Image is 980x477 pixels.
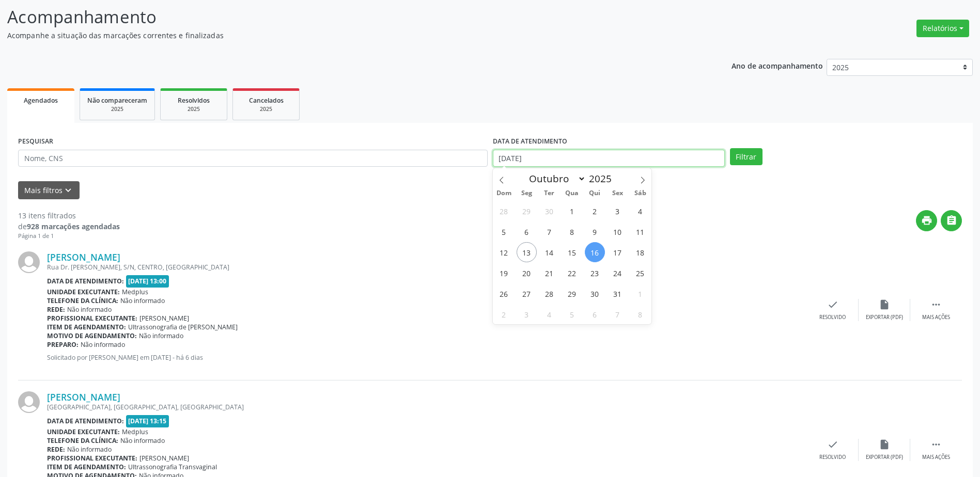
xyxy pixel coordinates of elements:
[240,105,292,113] div: 2025
[946,215,957,226] i: 
[47,403,807,411] div: [GEOGRAPHIC_DATA], [GEOGRAPHIC_DATA], [GEOGRAPHIC_DATA]
[524,171,586,186] select: Month
[539,283,559,304] span: Outubro 28, 2025
[730,148,763,166] button: Filtrar
[606,190,629,197] span: Sex
[81,340,125,349] span: Não informado
[517,201,537,221] span: Setembro 29, 2025
[916,210,937,231] button: print
[18,232,120,241] div: Página 1 de 1
[47,314,137,323] b: Profissional executante:
[493,134,567,150] label: DATA DE ATENDIMENTO
[585,263,605,283] span: Outubro 23, 2025
[126,275,169,287] span: [DATE] 13:00
[122,288,148,296] span: Medplus
[47,331,137,340] b: Motivo de agendamento:
[630,283,650,304] span: Novembro 1, 2025
[562,263,582,283] span: Outubro 22, 2025
[562,201,582,221] span: Outubro 1, 2025
[87,105,147,113] div: 2025
[47,340,79,349] b: Preparo:
[47,436,118,445] b: Telefone da clínica:
[139,454,189,463] span: [PERSON_NAME]
[539,221,559,242] span: Outubro 7, 2025
[608,263,628,283] span: Outubro 24, 2025
[18,251,40,273] img: img
[941,210,962,231] button: 
[539,263,559,283] span: Outubro 21, 2025
[67,445,112,454] span: Não informado
[879,439,890,450] i: insert_drive_file
[608,201,628,221] span: Outubro 3, 2025
[493,150,725,167] input: Selecione um intervalo
[585,221,605,242] span: Outubro 9, 2025
[916,20,969,37] button: Relatórios
[47,427,120,436] b: Unidade executante:
[494,221,514,242] span: Outubro 5, 2025
[562,221,582,242] span: Outubro 8, 2025
[47,463,126,471] b: Item de agendamento:
[608,221,628,242] span: Outubro 10, 2025
[47,263,807,272] div: Rua Dr. [PERSON_NAME], S/N, CENTRO, [GEOGRAPHIC_DATA]
[47,251,120,263] a: [PERSON_NAME]
[178,96,210,105] span: Resolvidos
[18,221,120,232] div: de
[630,201,650,221] span: Outubro 4, 2025
[168,105,220,113] div: 2025
[630,221,650,242] span: Outubro 11, 2025
[515,190,538,197] span: Seg
[18,391,40,413] img: img
[122,427,148,436] span: Medplus
[18,134,53,150] label: PESQUISAR
[139,314,189,323] span: [PERSON_NAME]
[562,242,582,262] span: Outubro 15, 2025
[120,436,165,445] span: Não informado
[517,221,537,242] span: Outubro 6, 2025
[517,263,537,283] span: Outubro 20, 2025
[827,299,838,310] i: check
[608,242,628,262] span: Outubro 17, 2025
[819,314,846,321] div: Resolvido
[47,288,120,296] b: Unidade executante:
[87,96,147,105] span: Não compareceram
[139,331,183,340] span: Não informado
[827,439,838,450] i: check
[47,454,137,463] b: Profissional executante:
[517,304,537,324] span: Novembro 3, 2025
[585,242,605,262] span: Outubro 16, 2025
[494,201,514,221] span: Setembro 28, 2025
[585,283,605,304] span: Outubro 30, 2025
[249,96,284,105] span: Cancelados
[583,190,606,197] span: Qui
[47,296,118,305] b: Telefone da clínica:
[47,417,124,425] b: Data de atendimento:
[586,172,620,185] input: Year
[120,296,165,305] span: Não informado
[494,283,514,304] span: Outubro 26, 2025
[608,283,628,304] span: Outubro 31, 2025
[585,201,605,221] span: Outubro 2, 2025
[47,323,126,331] b: Item de agendamento:
[630,242,650,262] span: Outubro 18, 2025
[7,4,683,30] p: Acompanhamento
[921,215,932,226] i: print
[608,304,628,324] span: Novembro 7, 2025
[494,304,514,324] span: Novembro 2, 2025
[494,242,514,262] span: Outubro 12, 2025
[866,454,903,461] div: Exportar (PDF)
[930,299,942,310] i: 
[539,304,559,324] span: Novembro 4, 2025
[866,314,903,321] div: Exportar (PDF)
[539,201,559,221] span: Setembro 30, 2025
[562,304,582,324] span: Novembro 5, 2025
[517,242,537,262] span: Outubro 13, 2025
[562,283,582,304] span: Outubro 29, 2025
[47,277,124,285] b: Data de atendimento:
[63,185,74,196] i: keyboard_arrow_down
[18,210,120,221] div: 13 itens filtrados
[128,463,217,471] span: Ultrassonografia Transvaginal
[922,454,950,461] div: Mais ações
[27,221,120,231] strong: 928 marcações agendadas
[47,391,120,403] a: [PERSON_NAME]
[630,304,650,324] span: Novembro 8, 2025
